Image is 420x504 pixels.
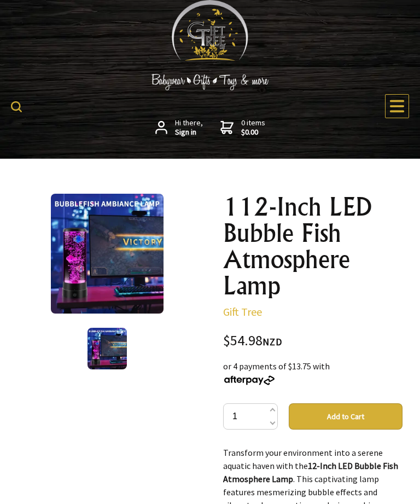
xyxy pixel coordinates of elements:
a: Gift Tree [223,305,262,318]
img: 112-Inch LED Bubble Fish Atmosphere Lamp [51,194,163,314]
strong: Sign in [175,128,203,137]
button: Add to Cart [289,403,402,430]
span: 0 items [241,118,265,137]
a: Hi there,Sign in [155,118,203,137]
img: Babywear - Gifts - Toys & more [128,74,292,90]
div: $54.98 [223,334,402,349]
div: or 4 payments of $13.75 with [223,360,402,386]
span: NZD [262,335,282,348]
h1: 112-Inch LED Bubble Fish Atmosphere Lamp [223,194,402,299]
strong: $0.00 [241,128,265,137]
img: 112-Inch LED Bubble Fish Atmosphere Lamp [87,328,126,369]
img: product search [11,101,22,112]
img: Afterpay [223,375,276,385]
a: 0 items$0.00 [220,118,265,137]
strong: 12-Inch LED Bubble Fish Atmosphere Lamp [223,460,398,484]
span: Hi there, [175,118,203,137]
